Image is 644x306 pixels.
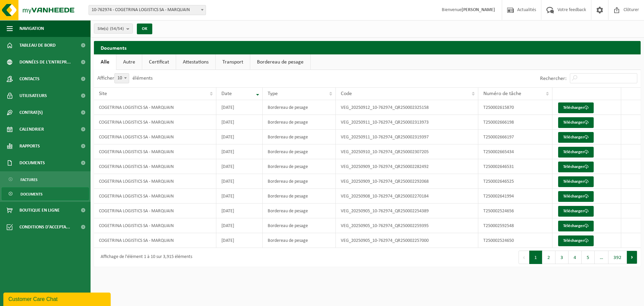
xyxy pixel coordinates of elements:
[19,202,60,219] span: Boutique en ligne
[110,27,124,31] count: (54/54)
[142,54,176,70] a: Certificat
[478,189,552,204] td: T250002641994
[2,173,89,186] a: Factures
[216,144,263,159] td: [DATE]
[19,121,44,138] span: Calendrier
[519,251,529,264] button: Previous
[478,159,552,174] td: T250002646531
[94,130,216,144] td: COGETRINA LOGISTICS SA - MARQUAIN
[478,174,552,189] td: T250002646525
[19,37,56,54] span: Tableau de bord
[558,191,594,202] a: Télécharger
[555,251,569,264] button: 3
[116,54,142,70] a: Autre
[94,115,216,130] td: COGETRINA LOGISTICS SA - MARQUAIN
[97,251,192,263] div: Affichage de l'élément 1 à 10 sur 3,915 éléments
[336,144,478,159] td: VEG_20250910_10-762974_QR250002307205
[336,218,478,233] td: VEG_20250905_10-762974_QR250002259395
[94,41,641,54] h2: Documents
[19,219,70,235] span: Conditions d'accepta...
[582,251,595,264] button: 5
[94,24,133,34] button: Site(s)(54/54)
[19,138,40,155] span: Rapports
[558,206,594,217] a: Télécharger
[216,218,263,233] td: [DATE]
[336,174,478,189] td: VEG_20250909_10-762974_QR250002292068
[336,233,478,248] td: VEG_20250905_10-762974_QR250002257000
[250,54,310,70] a: Bordereau de pesage
[176,54,215,70] a: Attestations
[19,20,44,37] span: Navigation
[94,204,216,218] td: COGETRINA LOGISTICS SA - MARQUAIN
[478,233,552,248] td: T250002524650
[540,76,567,81] label: Rechercher:
[216,189,263,204] td: [DATE]
[558,102,594,113] a: Télécharger
[97,76,153,81] label: Afficher éléments
[216,159,263,174] td: [DATE]
[336,100,478,115] td: VEG_20250912_10-762974_QR250002325158
[478,144,552,159] td: T250002665434
[216,54,250,70] a: Transport
[263,130,336,144] td: Bordereau de pesage
[216,204,263,218] td: [DATE]
[608,251,627,264] button: 392
[99,91,107,96] span: Site
[19,104,43,121] span: Contrat(s)
[94,144,216,159] td: COGETRINA LOGISTICS SA - MARQUAIN
[558,132,594,143] a: Télécharger
[263,100,336,115] td: Bordereau de pesage
[263,233,336,248] td: Bordereau de pesage
[263,218,336,233] td: Bordereau de pesage
[263,159,336,174] td: Bordereau de pesage
[263,189,336,204] td: Bordereau de pesage
[558,235,594,246] a: Télécharger
[19,71,40,87] span: Contacts
[483,91,521,96] span: Numéro de tâche
[558,176,594,187] a: Télécharger
[98,24,124,34] span: Site(s)
[529,251,542,264] button: 1
[268,91,278,96] span: Type
[595,251,608,264] span: …
[627,251,637,264] button: Next
[89,5,206,15] span: 10-762974 - COGETRINA LOGISTICS SA - MARQUAIN
[221,91,232,96] span: Date
[336,115,478,130] td: VEG_20250911_10-762974_QR250002313973
[336,204,478,218] td: VEG_20250905_10-762974_QR250002254389
[478,115,552,130] td: T250002666198
[19,155,45,171] span: Documents
[216,100,263,115] td: [DATE]
[558,147,594,158] a: Télécharger
[341,91,352,96] span: Code
[478,100,552,115] td: T250002615870
[94,100,216,115] td: COGETRINA LOGISTICS SA - MARQUAIN
[216,233,263,248] td: [DATE]
[94,233,216,248] td: COGETRINA LOGISTICS SA - MARQUAIN
[137,24,152,34] button: OK
[558,162,594,172] a: Télécharger
[94,189,216,204] td: COGETRINA LOGISTICS SA - MARQUAIN
[478,130,552,144] td: T250002666197
[216,115,263,130] td: [DATE]
[115,74,129,83] span: 10
[263,144,336,159] td: Bordereau de pesage
[94,174,216,189] td: COGETRINA LOGISTICS SA - MARQUAIN
[20,188,43,201] span: Documents
[263,115,336,130] td: Bordereau de pesage
[263,204,336,218] td: Bordereau de pesage
[462,7,495,12] strong: [PERSON_NAME]
[336,130,478,144] td: VEG_20250911_10-762974_QR250002319397
[94,159,216,174] td: COGETRINA LOGISTICS SA - MARQUAIN
[94,218,216,233] td: COGETRINA LOGISTICS SA - MARQUAIN
[114,73,129,83] span: 10
[94,54,116,70] a: Alle
[336,159,478,174] td: VEG_20250909_10-762974_QR250002282492
[336,189,478,204] td: VEG_20250908_10-762974_QR250002270184
[89,5,206,15] span: 10-762974 - COGETRINA LOGISTICS SA - MARQUAIN
[2,187,89,200] a: Documents
[3,291,112,306] iframe: chat widget
[558,221,594,231] a: Télécharger
[558,117,594,128] a: Télécharger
